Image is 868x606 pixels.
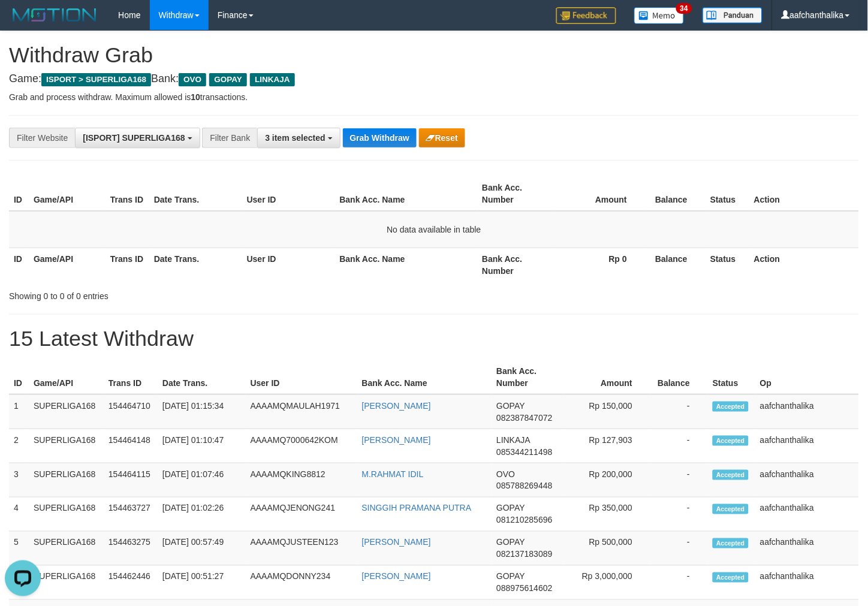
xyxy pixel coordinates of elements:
[477,177,554,211] th: Bank Acc. Number
[246,532,357,566] td: AAAAMQJUSTEEN123
[713,402,749,412] span: Accepted
[9,463,29,498] td: 3
[362,435,431,445] a: [PERSON_NAME]
[158,498,246,532] td: [DATE] 01:02:26
[158,429,246,463] td: [DATE] 01:10:47
[9,532,29,566] td: 5
[83,133,185,143] span: [ISPORT] SUPERLIGA168
[9,285,352,302] div: Showing 0 to 0 of 0 entries
[713,436,749,446] span: Accepted
[755,360,859,394] th: Op
[246,429,357,463] td: AAAAMQ7000642KOM
[713,538,749,548] span: Accepted
[9,177,29,211] th: ID
[645,248,706,282] th: Balance
[75,128,200,148] button: [ISPORT] SUPERLIGA168
[708,360,755,394] th: Status
[106,248,149,282] th: Trans ID
[362,469,424,479] a: M.RAHMAT IDIL
[242,177,335,211] th: User ID
[713,572,749,583] span: Accepted
[158,394,246,429] td: [DATE] 01:15:34
[496,550,552,559] span: Copy 082137183089 to clipboard
[362,538,431,547] a: [PERSON_NAME]
[650,360,708,394] th: Balance
[706,248,749,282] th: Status
[9,360,29,394] th: ID
[246,360,357,394] th: User ID
[9,248,29,282] th: ID
[496,401,525,411] span: GOPAY
[202,128,257,148] div: Filter Bank
[650,429,708,463] td: -
[496,413,552,423] span: Copy 082387847072 to clipboard
[496,435,530,445] span: LINKAJA
[104,360,158,394] th: Trans ID
[5,5,41,41] button: Open LiveChat chat widget
[650,566,708,600] td: -
[477,248,554,282] th: Bank Acc. Number
[29,394,104,429] td: SUPERLIGA168
[362,504,472,513] a: SINGGIH PRAMANA PUTRA
[104,566,158,600] td: 154462446
[29,498,104,532] td: SUPERLIGA168
[29,177,106,211] th: Game/API
[29,429,104,463] td: SUPERLIGA168
[362,401,431,411] a: [PERSON_NAME]
[650,394,708,429] td: -
[755,566,859,600] td: aafchanthalika
[104,532,158,566] td: 154463275
[9,6,100,24] img: MOTION_logo.png
[496,538,525,547] span: GOPAY
[242,248,335,282] th: User ID
[556,7,616,24] img: Feedback.jpg
[650,498,708,532] td: -
[676,3,692,14] span: 34
[634,7,685,24] img: Button%20Memo.svg
[492,360,564,394] th: Bank Acc. Number
[755,498,859,532] td: aafchanthalika
[29,248,106,282] th: Game/API
[106,177,149,211] th: Trans ID
[362,572,431,581] a: [PERSON_NAME]
[564,463,650,498] td: Rp 200,000
[158,360,246,394] th: Date Trans.
[343,128,417,147] button: Grab Withdraw
[496,504,525,513] span: GOPAY
[357,360,492,394] th: Bank Acc. Name
[650,532,708,566] td: -
[9,498,29,532] td: 4
[246,498,357,532] td: AAAAMQJENONG241
[713,504,749,514] span: Accepted
[755,532,859,566] td: aafchanthalika
[104,463,158,498] td: 154464115
[496,572,525,581] span: GOPAY
[554,248,645,282] th: Rp 0
[335,248,478,282] th: Bank Acc. Name
[9,211,859,248] td: No data available in table
[9,394,29,429] td: 1
[496,584,552,593] span: Copy 088975614602 to clipboard
[149,177,242,211] th: Date Trans.
[209,73,247,86] span: GOPAY
[755,429,859,463] td: aafchanthalika
[755,463,859,498] td: aafchanthalika
[564,394,650,429] td: Rp 150,000
[554,177,645,211] th: Amount
[41,73,151,86] span: ISPORT > SUPERLIGA168
[9,327,859,351] h1: 15 Latest Withdraw
[246,463,357,498] td: AAAAMQKING8812
[158,463,246,498] td: [DATE] 01:07:46
[104,394,158,429] td: 154464710
[29,463,104,498] td: SUPERLIGA168
[9,73,859,85] h4: Game: Bank:
[564,498,650,532] td: Rp 350,000
[246,394,357,429] td: AAAAMQMAULAH1971
[250,73,295,86] span: LINKAJA
[706,177,749,211] th: Status
[29,360,104,394] th: Game/API
[265,133,325,143] span: 3 item selected
[564,532,650,566] td: Rp 500,000
[149,248,242,282] th: Date Trans.
[9,43,859,67] h1: Withdraw Grab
